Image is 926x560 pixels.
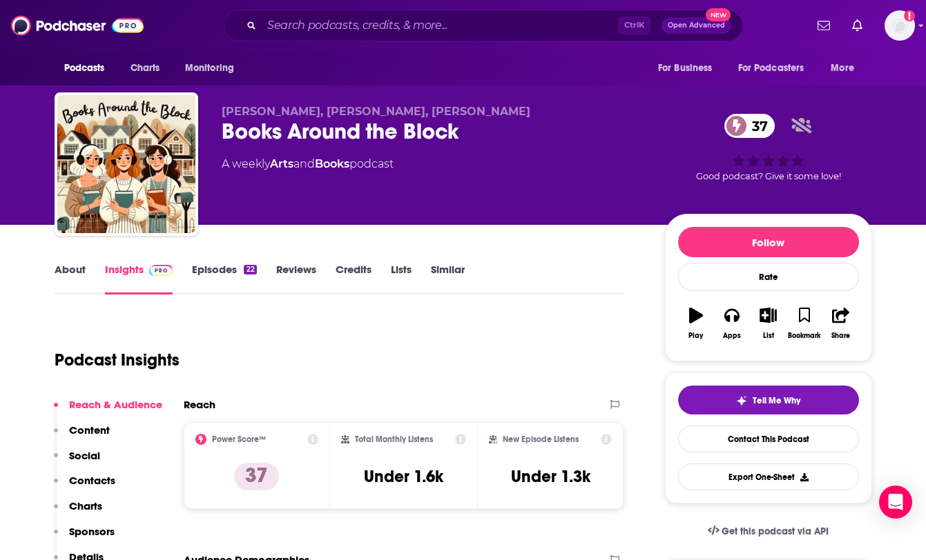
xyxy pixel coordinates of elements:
[706,8,731,21] span: New
[665,105,872,190] div: 37Good podcast? Give it some love!
[662,17,731,34] button: Open AdvancedNew
[750,299,786,348] button: List
[722,526,829,537] span: Get this podcast via API
[55,263,86,294] a: About
[55,55,123,81] button: open menu
[847,14,868,37] a: Show notifications dropdown
[234,463,279,490] p: 37
[175,55,252,81] button: open menu
[678,299,714,348] button: Play
[54,474,115,499] button: Contacts
[222,105,530,118] span: [PERSON_NAME], [PERSON_NAME], [PERSON_NAME]
[64,59,105,78] span: Podcasts
[668,22,725,29] span: Open Advanced
[315,157,349,170] a: Books
[212,434,266,444] h2: Power Score™
[696,171,841,181] span: Good podcast? Give it some love!
[688,332,703,340] div: Play
[678,463,859,490] button: Export One-Sheet
[714,299,750,348] button: Apps
[69,499,102,512] p: Charts
[364,466,443,487] h3: Under 1.6k
[192,263,256,294] a: Episodes22
[678,263,859,291] div: Rate
[244,265,256,274] div: 22
[648,55,730,81] button: open menu
[57,95,195,233] img: Books Around the Block
[431,263,465,294] a: Similar
[131,59,160,78] span: Charts
[54,423,110,449] button: Content
[678,227,859,257] button: Follow
[54,499,102,525] button: Charts
[69,423,110,437] p: Content
[69,525,115,538] p: Sponsors
[222,156,394,172] div: A weekly podcast
[69,449,100,462] p: Social
[822,299,858,348] button: Share
[224,10,743,41] div: Search podcasts, credits, & more...
[885,10,915,41] span: Logged in as jessicalaino
[724,114,775,138] a: 37
[391,263,412,294] a: Lists
[678,386,859,414] button: tell me why sparkleTell Me Why
[618,17,650,34] span: Ctrl K
[723,332,741,340] div: Apps
[503,434,579,444] h2: New Episode Listens
[658,59,713,78] span: For Business
[293,157,315,170] span: and
[812,14,836,37] a: Show notifications dropdown
[678,426,859,452] a: Contact This Podcast
[904,10,915,21] svg: Add a profile image
[879,486,912,519] div: Open Intercom Messenger
[55,350,180,370] h1: Podcast Insights
[270,157,293,170] a: Arts
[729,55,824,81] button: open menu
[738,114,775,138] span: 37
[54,525,115,550] button: Sponsors
[788,332,820,340] div: Bookmark
[787,299,822,348] button: Bookmark
[355,434,433,444] h2: Total Monthly Listens
[821,55,871,81] button: open menu
[54,449,100,474] button: Social
[54,398,162,423] button: Reach & Audience
[122,55,168,81] a: Charts
[763,332,774,340] div: List
[69,398,162,411] p: Reach & Audience
[738,59,804,78] span: For Podcasters
[185,59,234,78] span: Monitoring
[336,263,372,294] a: Credits
[105,263,173,294] a: InsightsPodchaser Pro
[885,10,915,41] img: User Profile
[11,12,144,39] img: Podchaser - Follow, Share and Rate Podcasts
[511,466,590,487] h3: Under 1.3k
[753,395,800,406] span: Tell Me Why
[736,395,747,406] img: tell me why sparkle
[831,332,850,340] div: Share
[697,514,840,548] a: Get this podcast via API
[831,59,854,78] span: More
[184,398,215,411] h2: Reach
[276,263,316,294] a: Reviews
[69,474,115,487] p: Contacts
[885,10,915,41] button: Show profile menu
[149,265,173,276] img: Podchaser Pro
[262,14,618,37] input: Search podcasts, credits, & more...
